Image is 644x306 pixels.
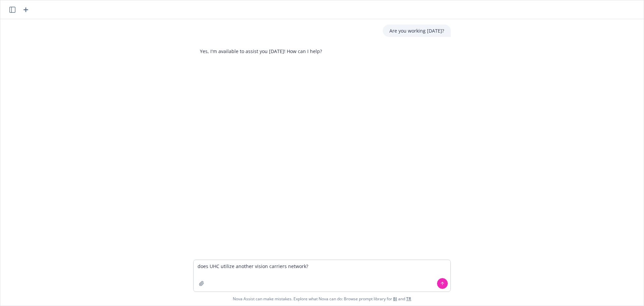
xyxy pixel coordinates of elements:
[3,292,641,306] span: Nova Assist can make mistakes. Explore what Nova can do: Browse prompt library for and
[393,296,397,302] a: BI
[406,296,411,302] a: TR
[194,260,450,292] textarea: does UHC utilize another vision carriers network?
[200,48,322,55] p: Yes, I'm available to assist you [DATE]! How can I help?
[389,27,444,34] p: Are you working [DATE]?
